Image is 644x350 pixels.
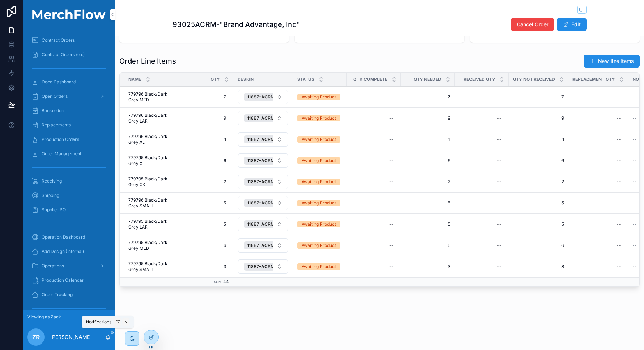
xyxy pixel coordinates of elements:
span: QTY NEEDED [414,77,441,82]
span: -- [632,179,637,185]
a: Awaiting Product [297,242,342,249]
a: 3 [513,264,564,270]
span: -- [632,158,637,164]
a: Select Button [238,153,289,168]
button: Unselect 2114 [244,114,362,122]
span: Receiving [42,178,62,184]
a: -- [351,197,396,209]
span: Production Calendar [42,277,84,283]
a: 2 [184,176,229,188]
a: Supplier PO [27,203,111,216]
span: 5 [187,221,226,227]
div: Awaiting Product [302,242,336,249]
span: 779796 Black/Dark Grey SMALL [128,197,175,209]
div: Awaiting Product [302,221,336,227]
a: 779795 Black/Dark Grey MED [128,240,175,251]
a: Contract Orders (old) [27,48,111,61]
a: -- [459,261,504,272]
a: 5 [184,218,229,230]
button: Cancel Order [511,18,554,31]
a: 6 [405,158,450,164]
a: Awaiting Product [297,179,342,185]
button: Edit [557,18,586,31]
div: -- [617,264,621,270]
span: 11887-ACRM-"Brand Advantage, Inc"-Embroidery [247,200,351,206]
a: 779796 Black/Dark Grey XL [128,134,175,145]
h1: 93025ACRM-"Brand Advantage, Inc" [172,19,300,29]
a: Awaiting Product [297,200,342,206]
span: 11887-ACRM-"Brand Advantage, Inc"-Embroidery [247,137,351,142]
a: 779795 Black/Dark Grey SMALL [128,261,175,272]
span: 11887-ACRM-"Brand Advantage, Inc"-Embroidery [247,94,351,100]
a: -- [351,176,396,188]
a: Select Button [238,195,289,211]
a: Select Button [238,111,289,126]
div: -- [389,200,394,206]
span: Operation Dashboard [42,234,85,240]
div: Awaiting Product [302,157,336,164]
p: [PERSON_NAME] [50,333,92,341]
span: QTY [211,77,220,82]
button: Select Button [238,132,288,147]
a: 5 [405,200,450,206]
button: Unselect 2114 [244,178,362,186]
a: Order Tracking [27,288,111,301]
a: 6 [513,243,564,248]
a: Awaiting Product [297,115,342,121]
div: -- [617,137,621,142]
a: 1 [405,137,450,142]
span: 9 [405,115,450,121]
span: DESIGN [238,77,254,82]
small: Sum [214,280,222,284]
div: -- [389,137,394,142]
a: Replacements [27,119,111,132]
span: Cancel Order [517,21,548,28]
a: Open Orders [27,90,111,103]
a: 9 [513,115,564,121]
span: Notifications [86,319,111,325]
div: -- [497,264,501,270]
img: App logo [27,9,111,19]
button: Unselect 2114 [244,93,362,101]
a: -- [572,240,624,251]
span: 5 [187,200,226,206]
span: 1 [187,137,226,142]
button: Select Button [238,259,288,274]
a: 3 [184,261,229,272]
a: 2 [405,179,450,185]
span: 3 [187,264,226,270]
a: Shipping [27,189,111,202]
a: -- [351,134,396,145]
a: 779795 Black/Dark Grey XL [128,155,175,166]
a: Select Button [238,238,289,253]
button: Select Button [238,175,288,189]
button: Select Button [238,196,288,210]
span: 5 [405,221,450,227]
a: Select Button [238,132,289,147]
button: Unselect 2114 [244,220,362,228]
a: 7 [405,94,450,100]
a: Select Button [238,259,289,274]
div: -- [497,158,501,164]
a: Select Button [238,174,289,189]
span: QTY Not Received [513,77,555,82]
div: -- [617,243,621,248]
div: -- [389,243,394,248]
a: Contract Orders [27,34,111,47]
a: -- [351,261,396,272]
a: -- [351,91,396,103]
div: -- [389,264,394,270]
span: Backorders [42,108,65,114]
a: 7 [513,94,564,100]
div: scrollable content [23,29,115,310]
a: 6 [184,155,229,166]
a: 2 [513,179,564,185]
a: -- [572,218,624,230]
